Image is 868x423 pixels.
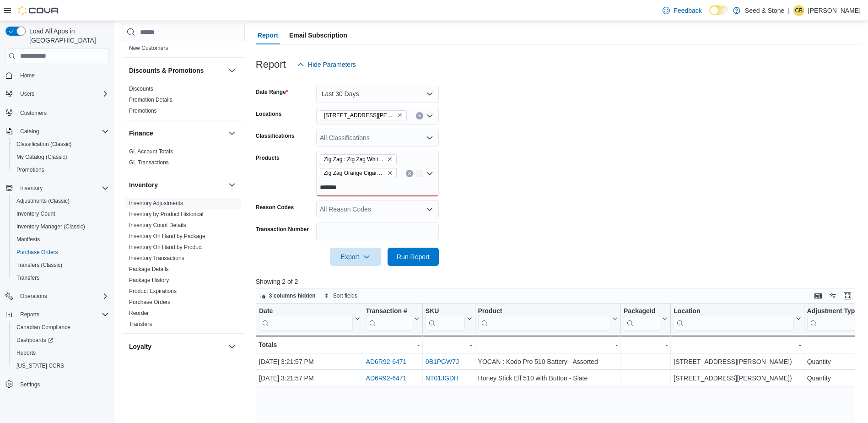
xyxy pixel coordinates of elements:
button: Reports [16,309,43,320]
input: Dark Mode [709,5,728,15]
span: Users [20,90,34,98]
a: Settings [16,379,43,390]
span: GL Account Totals [129,148,173,155]
a: Purchase Orders [13,247,62,258]
button: Clear input [406,170,413,177]
a: Discounts [129,86,153,92]
span: Load All Apps in [GEOGRAPHIC_DATA] [26,27,109,45]
a: Transfers [13,272,43,283]
button: Location [674,307,801,331]
button: Remove Zig Zag : Zig Zag White Papers With Tip, Slow Burning - 1 ¼ from selection in this group [387,157,393,162]
button: Sort fields [320,290,361,301]
div: - [366,339,419,350]
button: Classification (Classic) [9,138,113,151]
span: Dashboards [16,336,53,344]
a: GL Transactions [129,159,169,166]
button: Remove 8050 Lickman Road # 103 (Chilliwack) from selection in this group [397,113,403,118]
button: Last 30 Days [316,85,439,103]
div: [STREET_ADDRESS][PERSON_NAME]) [674,373,801,384]
span: Catalog [20,128,39,135]
span: Inventory by Product Historical [129,211,204,218]
div: Transaction # [366,307,412,316]
button: Inventory [16,183,46,194]
span: Adjustments (Classic) [13,195,109,206]
span: 8050 Lickman Road # 103 (Chilliwack) [320,110,407,120]
span: Purchase Orders [129,298,171,306]
button: Inventory Manager (Classic) [9,220,113,233]
div: SKU [426,307,465,316]
button: Loyalty [226,341,237,352]
div: [STREET_ADDRESS][PERSON_NAME]) [674,356,801,367]
div: [DATE] 3:21:57 PM [259,356,360,367]
a: Inventory Manager (Classic) [13,221,89,232]
div: Package URL [624,307,660,331]
a: Inventory Transactions [129,255,184,261]
div: YOCAN : Kodo Pro 510 Battery - Assorted [478,356,617,367]
button: Canadian Compliance [9,321,113,334]
span: Zig Zag Orange Cigarette Papers [324,168,385,178]
span: Inventory On Hand by Product [129,244,203,251]
h3: Finance [129,129,153,138]
span: Catalog [16,126,109,137]
button: Discounts & Promotions [226,65,237,76]
button: Discounts & Promotions [129,66,225,75]
div: Product [478,307,610,316]
span: [US_STATE] CCRS [16,362,64,369]
span: Customers [20,109,47,117]
button: Manifests [9,233,113,246]
span: Sort fields [333,292,357,299]
button: Remove Zig Zag Orange Cigarette Papers from selection in this group [387,170,393,176]
button: 3 columns hidden [256,290,319,301]
span: Feedback [674,6,701,15]
button: Reports [2,308,113,321]
span: Zig Zag : Zig Zag White Papers With Tip, Slow Burning - 1 ¼ [324,155,385,164]
p: Seed & Stone [745,5,784,16]
span: Classification (Classic) [13,139,109,150]
div: SKU URL [426,307,465,331]
span: Inventory Manager (Classic) [16,223,85,230]
span: Users [16,88,109,99]
label: Transaction Number [256,226,309,233]
a: Home [16,70,38,81]
div: - [624,339,668,350]
label: Reason Codes [256,204,294,211]
a: My Catalog (Classic) [13,152,71,163]
span: Inventory Count Details [129,222,186,229]
div: Adjustment Type [807,307,863,316]
button: Transfers (Classic) [9,259,113,271]
span: Inventory On Hand by Package [129,233,205,240]
span: Customers [16,107,109,118]
img: Cova [18,6,59,15]
a: Manifests [13,234,43,245]
p: | [788,5,790,16]
span: CB [795,5,803,16]
div: Charandeep Bawa [793,5,804,16]
a: Purchase Orders [129,299,171,305]
button: Open list of options [426,206,433,213]
span: Operations [16,291,109,302]
button: Inventory Count [9,207,113,220]
button: Users [16,88,38,99]
button: Inventory [226,179,237,190]
div: Location [674,307,793,331]
a: Package Details [129,266,169,272]
span: Canadian Compliance [16,324,70,331]
span: Manifests [13,234,109,245]
span: Transfers [129,320,152,328]
span: Inventory Count [13,208,109,219]
button: Open list of options [426,134,433,141]
button: Clear input [416,112,423,119]
span: Purchase Orders [13,247,109,258]
div: Totals [259,339,360,350]
button: Reports [9,347,113,359]
label: Date Range [256,88,288,96]
a: Promotion Details [129,97,173,103]
p: [PERSON_NAME] [808,5,861,16]
span: Promotions [16,166,44,174]
a: AD6R92-6471 [366,374,406,382]
span: Promotions [13,164,109,175]
span: Home [16,70,109,81]
button: Settings [2,378,113,391]
span: Reports [20,311,39,318]
span: Reports [16,349,36,357]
